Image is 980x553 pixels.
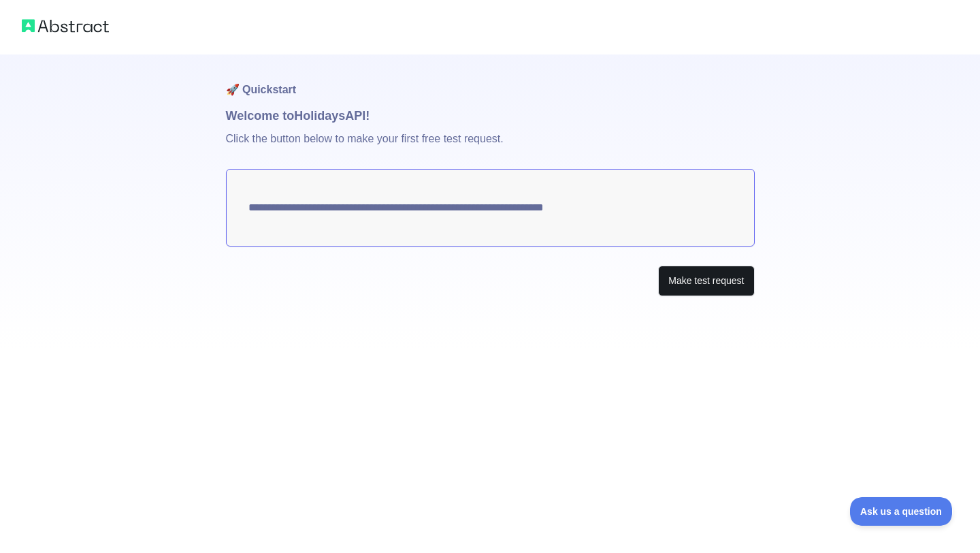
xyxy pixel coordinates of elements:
iframe: Toggle Customer Support [850,497,953,526]
h1: 🚀 Quickstart [226,54,755,106]
img: Abstract logo [22,16,109,35]
h1: Welcome to Holidays API! [226,106,755,125]
p: Click the button below to make your first free test request. [226,125,755,169]
button: Make test request [658,266,754,296]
